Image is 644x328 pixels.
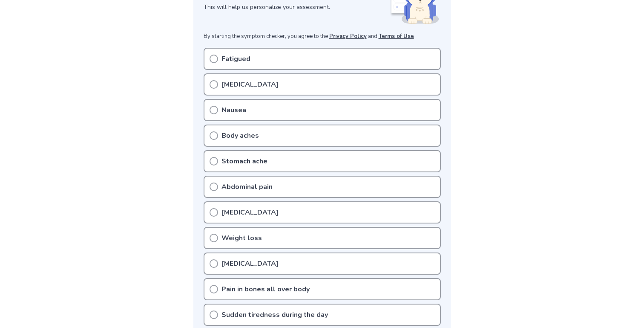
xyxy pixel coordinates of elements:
p: Stomach ache [221,156,267,166]
p: Nausea [221,105,246,115]
p: Pain in bones all over body [221,284,310,294]
p: By starting the symptom checker, you agree to the and [204,32,441,41]
p: Fatigued [221,54,250,64]
p: Abdominal pain [221,182,273,192]
p: [MEDICAL_DATA] [221,258,279,269]
a: Terms of Use [379,32,414,40]
p: [MEDICAL_DATA] [221,79,279,90]
p: Weight loss [221,233,262,243]
p: [MEDICAL_DATA] [221,207,279,218]
a: Privacy Policy [329,32,367,40]
p: Sudden tiredness during the day [221,310,328,320]
p: Body aches [221,131,259,141]
p: This will help us personalize your assessment. [204,3,390,12]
